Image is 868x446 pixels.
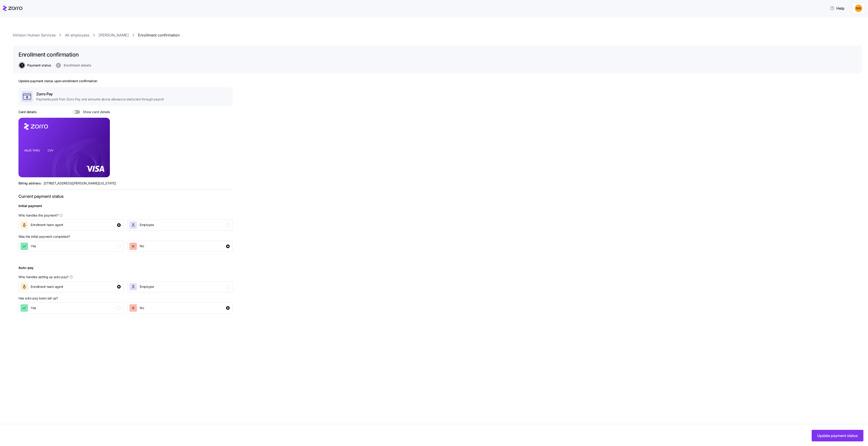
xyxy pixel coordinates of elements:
[18,193,233,199] h3: Current payment status
[812,430,863,441] button: Update payment status
[24,149,40,152] tspan: VALID THRU
[18,63,51,68] a: 1Payment status
[19,63,51,68] button: 1Payment status
[140,244,144,248] span: No
[18,181,42,186] span: Billing address:
[56,63,91,68] button: Enrollment details
[31,306,36,310] span: Yes
[31,284,63,289] span: Enrollment team agent
[64,64,91,67] span: Enrollment details
[826,4,848,13] button: Help
[140,306,144,310] span: No
[18,110,37,114] h3: Card details
[18,275,69,279] span: Who handles setting up auto-pay?
[65,32,89,38] a: All employees
[13,32,56,38] a: InVision Human Services
[31,244,36,248] span: Yes
[817,433,858,438] span: Update payment status
[36,91,163,97] span: Zorro Pay
[31,223,63,227] span: Enrollment team agent
[18,79,233,83] h2: Update payment status upon enrollment confirmation
[18,234,70,239] span: Was the initial payment completed?
[138,32,180,38] a: Enrollment confirmation
[48,149,53,152] tspan: CVV
[140,284,154,289] span: Employee
[36,97,163,102] span: Payments paid from Zorro Pay and amounts above allowance deducted through payroll
[80,110,110,114] span: Show card details
[18,213,58,218] span: Who handles the payment?
[140,223,154,227] span: Employee
[19,63,24,68] span: 1
[27,64,51,67] span: Payment status
[18,296,58,301] span: Has auto-pay been set up?
[830,6,844,11] span: Help
[99,32,129,38] a: [PERSON_NAME]
[18,203,42,212] div: Initial payment
[855,5,862,12] img: 03df8804be8400ef86d83aae3e04acca
[18,265,33,274] div: Auto-pay
[18,51,79,58] h1: Enrollment confirmation
[44,181,116,186] span: [STREET_ADDRESS][PERSON_NAME][US_STATE]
